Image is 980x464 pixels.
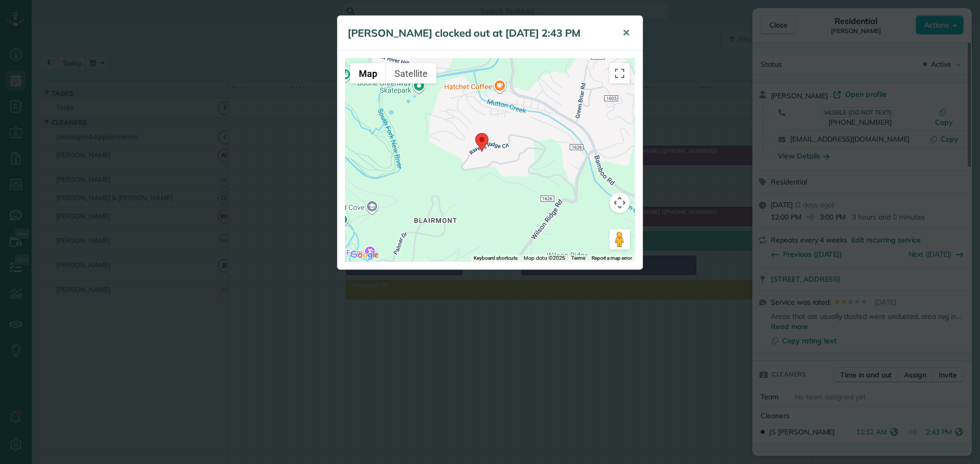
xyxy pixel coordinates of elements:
a: Terms (opens in new tab) [571,255,585,261]
img: Google [348,249,381,262]
span: ✕ [622,27,630,39]
button: Keyboard shortcuts [474,255,518,262]
button: Map camera controls [609,193,630,213]
h5: [PERSON_NAME] clocked out at [DATE] 2:43 PM [348,26,608,40]
a: Report a map error [592,255,632,261]
button: Drag Pegman onto the map to open Street View [609,229,630,250]
button: Show satellite imagery [386,63,436,84]
button: Show street map [350,63,386,84]
a: Open this area in Google Maps (opens a new window) [348,249,381,262]
span: Map data ©2025 [524,255,565,261]
button: Toggle fullscreen view [609,63,630,84]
